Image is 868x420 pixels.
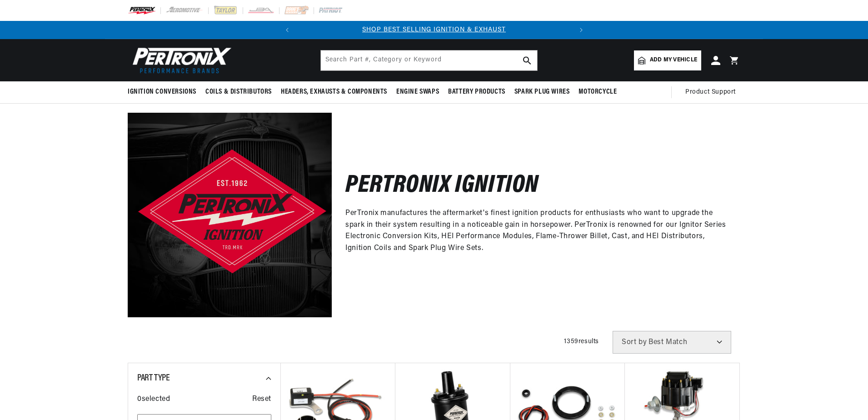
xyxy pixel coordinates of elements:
span: Reset [252,394,271,405]
img: Pertronix Ignition [128,113,332,317]
a: SHOP BEST SELLING IGNITION & EXHAUST [362,26,506,33]
span: Battery Products [448,87,505,97]
slideshow-component: Translation missing: en.sections.announcements.announcement_bar [105,21,763,39]
span: Add my vehicle [650,56,697,65]
span: Part Type [137,374,170,383]
a: Add my vehicle [634,50,701,70]
div: 1 of 2 [296,25,572,35]
summary: Engine Swaps [392,81,444,103]
button: search button [517,50,537,70]
span: Engine Swaps [396,87,439,97]
button: Translation missing: en.sections.announcements.previous_announcement [278,21,296,39]
select: Sort by [613,331,731,354]
span: Coils & Distributors [205,87,272,97]
span: Motorcycle [579,87,617,97]
summary: Motorcycle [574,81,621,103]
button: Translation missing: en.sections.announcements.next_announcement [572,21,590,39]
summary: Product Support [685,81,740,103]
div: Announcement [296,25,572,35]
span: 1359 results [564,338,599,345]
summary: Spark Plug Wires [510,81,574,103]
img: Pertronix [128,45,232,76]
span: Headers, Exhausts & Components [281,87,387,97]
summary: Coils & Distributors [201,81,276,103]
span: Sort by [622,339,647,346]
span: 0 selected [137,394,170,405]
p: PerTronix manufactures the aftermarket's finest ignition products for enthusiasts who want to upg... [345,208,727,254]
summary: Battery Products [444,81,510,103]
summary: Ignition Conversions [128,81,201,103]
summary: Headers, Exhausts & Components [276,81,392,103]
input: Search Part #, Category or Keyword [321,50,537,70]
span: Product Support [685,87,736,97]
span: Ignition Conversions [128,87,196,97]
h2: Pertronix Ignition [345,175,539,197]
span: Spark Plug Wires [514,87,570,97]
